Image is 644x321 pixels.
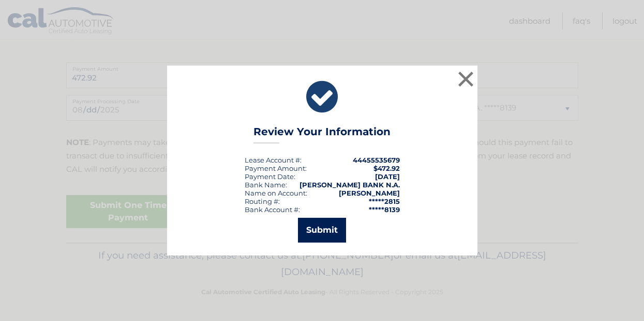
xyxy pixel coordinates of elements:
strong: [PERSON_NAME] [339,189,400,197]
strong: [PERSON_NAME] BANK N.A. [299,181,400,189]
div: : [245,172,295,181]
strong: 44455535679 [353,156,400,164]
div: Routing #: [245,197,280,205]
span: $472.92 [373,164,400,172]
h3: Review Your Information [253,125,391,143]
button: × [456,69,476,89]
span: Payment Date [245,172,294,181]
button: Submit [298,218,346,243]
div: Bank Name: [245,181,287,189]
div: Bank Account #: [245,205,300,214]
div: Name on Account: [245,189,307,197]
span: [DATE] [375,172,400,181]
div: Payment Amount: [245,164,307,172]
div: Lease Account #: [245,156,302,164]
